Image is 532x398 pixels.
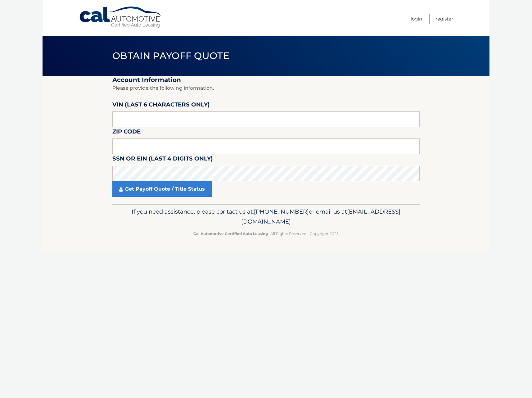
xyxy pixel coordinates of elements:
a: Register [435,14,453,24]
a: Login [411,14,422,24]
label: Zip Code [112,127,141,138]
a: Get Payoff Quote / Title Status [112,181,212,197]
span: [PHONE_NUMBER] [254,208,309,215]
p: If you need assistance, please contact us at: or email us at [116,207,416,227]
p: - All Rights Reserved - Copyright 2025 [116,230,416,237]
p: Please provide the following information. [112,84,420,93]
label: SSN or EIN (last 4 digits only) [112,154,213,165]
label: VIN (last 6 characters only) [112,100,210,111]
h2: Account Information [112,76,420,84]
span: Obtain Payoff Quote [112,50,229,61]
a: Cal Automotive [79,6,163,28]
strong: Cal Automotive Certified Auto Leasing [193,231,268,236]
